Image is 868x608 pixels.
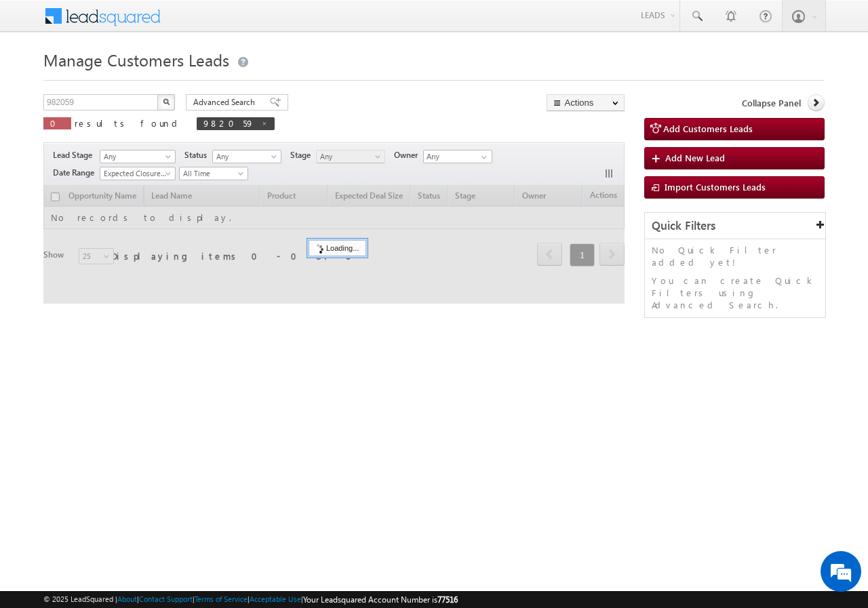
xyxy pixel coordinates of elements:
span: Your Leadsquared Account Number is [303,594,458,605]
p: No Quick Filter added yet! [652,244,818,268]
span: 982059 [203,117,254,129]
span: Add New Lead [665,152,725,163]
span: Manage Customers Leads [43,49,229,70]
p: You can create Quick Filters using Advanced Search. [652,275,818,311]
a: Expected Closure Date [100,167,176,180]
span: Any [100,150,171,163]
span: results found [75,117,182,129]
span: Expected Closure Date [100,167,171,180]
a: Any [212,150,281,163]
a: Terms of Service [195,594,248,603]
a: About [117,594,137,603]
a: All Time [179,167,248,180]
img: Search [163,98,170,105]
a: Acceptable Use [250,594,301,603]
a: Any [100,150,176,163]
span: 77516 [437,594,458,605]
div: Loading... [309,240,366,256]
input: Type to Search [423,150,492,163]
a: Contact Support [139,594,193,603]
div: Quick Filters [645,213,825,239]
span: All Time [180,167,244,180]
button: Actions [547,94,625,111]
span: Any [213,150,277,163]
span: © 2025 LeadSquared | | | | | [43,593,458,606]
span: Collapse Panel [742,97,801,109]
span: Status [184,149,212,161]
a: Any [316,150,385,163]
span: Stage [290,149,316,161]
span: Any [317,150,381,163]
span: Add Customers Leads [663,123,753,134]
span: 0 [50,117,64,129]
a: Show All Items [474,150,491,164]
span: Advanced Search [193,96,259,108]
span: Import Customers Leads [665,181,766,192]
span: Owner [394,149,423,161]
span: Date Range [53,167,100,179]
span: Lead Stage [53,149,98,161]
